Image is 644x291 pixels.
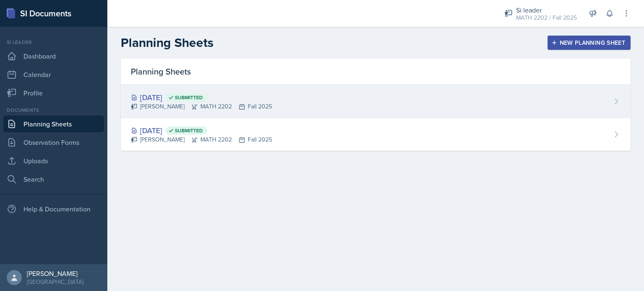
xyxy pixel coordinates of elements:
h2: Planning Sheets [121,35,213,50]
div: [PERSON_NAME] [27,269,83,278]
span: Submitted [175,127,203,134]
a: Dashboard [3,48,104,64]
div: Si leader [3,39,104,46]
div: Si leader [516,5,577,15]
div: [PERSON_NAME] MATH 2202 Fall 2025 [131,135,272,144]
div: [GEOGRAPHIC_DATA] [27,278,83,286]
a: [DATE] Submitted [PERSON_NAME]MATH 2202Fall 2025 [121,118,631,151]
button: New Planning Sheet [548,36,631,50]
div: [PERSON_NAME] MATH 2202 Fall 2025 [131,102,272,111]
a: Observation Forms [3,134,104,151]
div: [DATE] [131,92,272,103]
span: Submitted [175,94,203,101]
div: Help & Documentation [3,201,104,217]
a: Profile [3,85,104,101]
div: [DATE] [131,125,272,136]
div: Documents [3,106,104,114]
div: Planning Sheets [121,59,631,85]
a: Search [3,171,104,188]
a: Calendar [3,66,104,83]
a: [DATE] Submitted [PERSON_NAME]MATH 2202Fall 2025 [121,85,631,118]
div: MATH 2202 / Fall 2025 [516,13,577,22]
div: New Planning Sheet [553,39,625,46]
a: Planning Sheets [3,116,104,132]
a: Uploads [3,152,104,169]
